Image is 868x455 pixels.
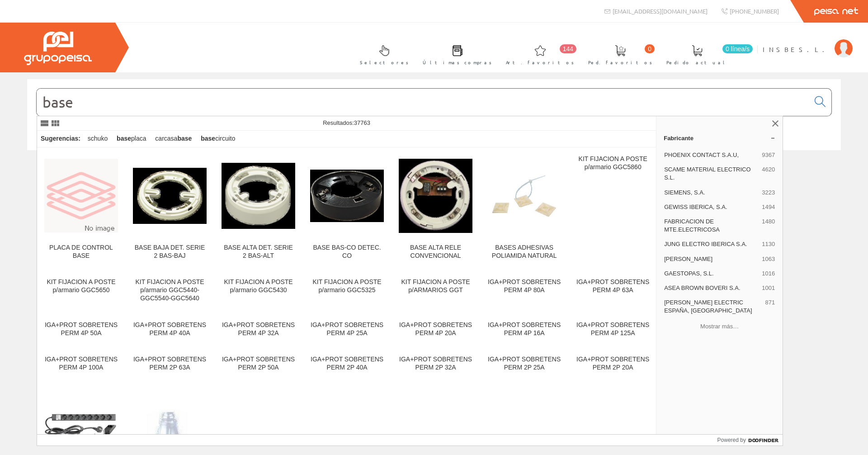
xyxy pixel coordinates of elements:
span: 1063 [762,255,775,263]
img: BASE BAS-CO DETEC. CO [310,170,384,222]
span: FABRICACION DE MTE.ELECTRICOSA [664,218,758,234]
span: PHOENIX CONTACT S.A.U, [664,151,758,159]
span: [PERSON_NAME] ELECTRIC ESPAÑA, [GEOGRAPHIC_DATA] [664,299,761,315]
a: PLACA DE CONTROL BASE PLACA DE CONTROL BASE [37,148,125,270]
span: 4620 [762,166,775,182]
a: IGA+PROT SOBRETENS PERM 4P 50A [37,314,125,348]
div: Sugerencias: [37,133,82,145]
div: KIT FIJACION A POSTE p/armario GGC5440-GGC5540-GGC5640 [133,278,207,303]
div: IGA+PROT SOBRETENS PERM 4P 80A [487,278,561,294]
a: KIT FIJACION A POSTE p/armario GGC5325 [303,271,391,313]
span: SIEMENS, S.A. [664,189,758,197]
a: KIT FIJACION A POSTE p/ARMARIOS GGT [392,271,480,313]
div: © Grupo Peisa [27,161,841,169]
div: IGA+PROT SOBRETENS PERM 4P 50A [44,321,118,337]
div: PLACA DE CONTROL BASE [44,244,118,260]
span: 1016 [762,270,775,278]
div: IGA+PROT SOBRETENS PERM 4P 40A [133,321,207,337]
a: IGA+PROT SOBRETENS PERM 2P 50A [214,348,302,382]
span: Últimas compras [423,58,492,67]
div: KIT FIJACION A POSTE p/armario GGC5325 [310,278,384,294]
span: 1480 [762,218,775,234]
a: KIT FIJACION A POSTE p/armario GGC5440-GGC5540-GGC5640 [126,271,214,313]
span: 9367 [762,151,775,159]
div: BASE BAJA DET. SERIE 2 BAS-BAJ [133,244,207,260]
a: IGA+PROT SOBRETENS PERM 2P 25A [480,348,568,382]
img: BASES ADHESIVAS POLIAMIDA NATURAL [487,159,561,232]
span: ASEA BROWN BOVERI S.A. [664,284,758,292]
div: IGA+PROT SOBRETENS PERM 4P 20A [399,321,472,337]
div: KIT FIJACION A POSTE p/armario GGC5650 [44,278,118,294]
span: GEWISS IBERICA, S.A. [664,203,758,211]
div: IGA+PROT SOBRETENS PERM 4P 16A [487,321,561,337]
a: Fabricante [656,131,783,145]
a: IGA+PROT SOBRETENS PERM 2P 32A [392,348,480,382]
span: 871 [765,299,775,315]
div: BASE BAS-CO DETEC. CO [310,244,384,260]
span: 37763 [354,119,370,126]
a: INSBE S.L. [763,38,853,46]
div: schuko [84,131,111,147]
div: IGA+PROT SOBRETENS PERM 2P 25A [487,355,561,372]
span: 144 [560,44,576,53]
span: 1494 [762,203,775,211]
a: IGA+PROT SOBRETENS PERM 4P 25A [303,314,391,348]
a: KIT FIJACION A POSTE p/armario GGC5650 [37,271,125,313]
span: 0 [645,44,655,53]
div: IGA+PROT SOBRETENS PERM 4P 63A [576,278,650,294]
a: KIT FIJACION A POSTE p/armario GGC5860 [569,148,657,270]
a: IGA+PROT SOBRETENS PERM 4P 20A [392,314,480,348]
div: KIT FIJACION A POSTE p/ARMARIOS GGT [399,278,472,294]
a: IGA+PROT SOBRETENS PERM 4P 80A [480,271,568,313]
div: IGA+PROT SOBRETENS PERM 4P 100A [44,355,118,372]
span: [PHONE_NUMBER] [730,7,779,15]
span: GAESTOPAS, S.L. [664,270,758,278]
div: IGA+PROT SOBRETENS PERM 2P 40A [310,355,384,372]
strong: base [177,135,192,142]
span: Ped. favoritos [588,58,652,67]
button: Mostrar más… [660,319,779,334]
strong: base [117,135,131,142]
a: IGA+PROT SOBRETENS PERM 4P 100A [37,348,125,382]
span: 0 línea/s [722,44,753,53]
span: Powered by [717,436,746,444]
span: SCAME MATERIAL ELECTRICO S.L. [664,166,758,182]
span: 1001 [762,284,775,292]
a: IGA+PROT SOBRETENS PERM 4P 16A [480,314,568,348]
div: IGA+PROT SOBRETENS PERM 4P 25A [310,321,384,337]
img: Grupo Peisa [24,32,92,65]
span: Resultados: [323,119,370,126]
img: BASE ALTA RELE CONVENCIONAL [399,159,472,233]
div: IGA+PROT SOBRETENS PERM 2P 63A [133,355,207,372]
span: 3223 [762,189,775,197]
span: [PERSON_NAME] [664,255,758,263]
span: Art. favoritos [506,58,574,67]
span: [EMAIL_ADDRESS][DOMAIN_NAME] [613,7,708,15]
a: Powered by [717,435,783,446]
div: KIT FIJACION A POSTE p/armario GGC5860 [576,155,650,171]
div: IGA+PROT SOBRETENS PERM 4P 32A [222,321,295,337]
a: IGA+PROT SOBRETENS PERM 2P 40A [303,348,391,382]
span: Pedido actual [666,58,728,67]
div: BASES ADHESIVAS POLIAMIDA NATURAL [487,244,561,260]
a: BASE BAJA DET. SERIE 2 BAS-BAJ BASE BAJA DET. SERIE 2 BAS-BAJ [126,148,214,270]
div: KIT FIJACION A POSTE p/armario GGC5430 [222,278,295,294]
a: Últimas compras [414,38,496,71]
a: IGA+PROT SOBRETENS PERM 4P 125A [569,314,657,348]
span: Selectores [360,58,409,67]
div: IGA+PROT SOBRETENS PERM 2P 20A [576,355,650,372]
div: circuito [197,131,239,147]
a: IGA+PROT SOBRETENS PERM 2P 63A [126,348,214,382]
span: INSBE S.L. [763,45,830,54]
span: JUNG ELECTRO IBERICA S.A. [664,240,758,248]
div: placa [113,131,150,147]
a: BASE BAS-CO DETEC. CO BASE BAS-CO DETEC. CO [303,148,391,270]
div: IGA+PROT SOBRETENS PERM 4P 125A [576,321,650,337]
span: 1130 [762,240,775,248]
div: IGA+PROT SOBRETENS PERM 2P 32A [399,355,472,372]
img: BASE BAJA DET. SERIE 2 BAS-BAJ [133,168,207,223]
a: IGA+PROT SOBRETENS PERM 4P 40A [126,314,214,348]
strong: base [201,135,215,142]
div: IGA+PROT SOBRETENS PERM 2P 50A [222,355,295,372]
div: BASE ALTA DET. SERIE 2 BAS-ALT [222,244,295,260]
